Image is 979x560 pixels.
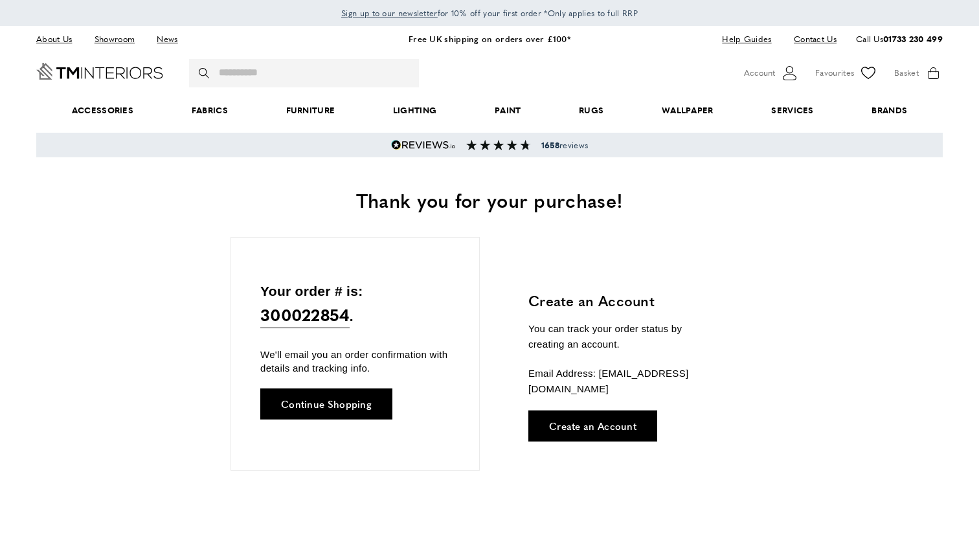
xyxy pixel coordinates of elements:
a: Go to Home page [36,63,163,80]
a: Continue Shopping [260,388,392,420]
a: Favourites [815,63,878,83]
span: 300022854 [260,302,350,328]
a: Paint [466,91,550,130]
a: Help Guides [712,30,781,48]
a: Create an Account [528,410,657,442]
a: Contact Us [784,30,837,48]
h3: Create an Account [528,291,719,311]
span: Accessories [43,91,163,130]
a: Sign up to our newsletter [341,6,438,19]
img: Reviews.io 5 stars [391,140,456,150]
p: Call Us [856,32,943,46]
a: Rugs [550,91,633,130]
a: 01733 230 499 [883,32,943,45]
a: Furniture [257,91,364,130]
p: You can track your order status by creating an account. [528,321,719,352]
span: Favourites [815,66,854,80]
p: We'll email you an order confirmation with details and tracking info. [260,348,450,375]
a: News [147,30,187,48]
strong: 1658 [541,139,559,151]
a: Wallpaper [633,91,742,130]
a: Showroom [85,30,144,48]
a: Free UK shipping on orders over £100* [409,32,570,45]
a: Lighting [364,91,466,130]
a: Services [743,91,843,130]
button: Customer Account [744,63,799,83]
a: Brands [843,91,936,130]
span: for 10% off your first order *Only applies to full RRP [341,7,638,19]
a: About Us [36,30,82,48]
p: Email Address: [EMAIL_ADDRESS][DOMAIN_NAME] [528,366,719,397]
span: reviews [541,140,588,150]
span: Sign up to our newsletter [341,7,438,19]
img: Reviews section [466,140,531,150]
span: Thank you for your purchase! [356,186,623,214]
span: Continue Shopping [281,399,372,409]
span: Create an Account [549,421,636,431]
span: Account [744,66,775,80]
a: Fabrics [163,91,257,130]
button: Search [199,59,212,87]
p: Your order # is: . [260,280,450,329]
